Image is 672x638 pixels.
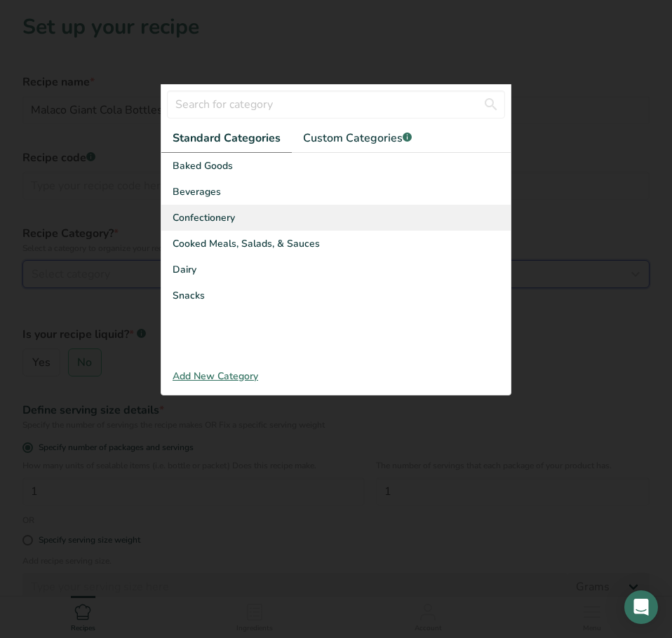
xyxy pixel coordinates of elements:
div: Add New Category [161,369,511,384]
span: Cooked Meals, Salads, & Sauces [173,236,320,251]
span: Beverages [173,184,221,199]
span: Custom Categories [303,130,412,147]
span: Standard Categories [173,130,281,147]
span: Baked Goods [173,158,233,173]
span: Confectionery [173,210,235,225]
span: Snacks [173,288,205,303]
div: Open Intercom Messenger [624,590,658,624]
input: Search for category [167,90,505,118]
span: Dairy [173,262,196,277]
